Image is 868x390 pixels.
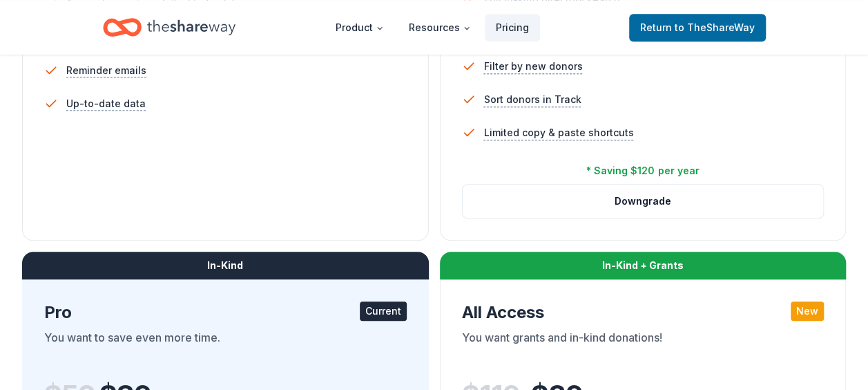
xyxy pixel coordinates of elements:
div: You want grants and in-kind donations! [462,329,824,368]
div: You want to save even more time. [44,329,407,368]
nav: Main [325,11,540,44]
div: * Saving $120 per year [586,162,699,179]
span: Sort donors in Track [484,91,581,108]
button: Product [325,14,395,41]
button: Resources [398,14,482,41]
span: to TheShareWay [675,21,755,33]
span: Return [640,19,755,36]
div: In-Kind + Grants [440,252,847,279]
a: Pricing [485,14,540,41]
div: All Access [462,301,824,324]
div: New [791,301,824,321]
div: Pro [44,301,407,324]
div: Current [360,301,407,321]
button: Downgrade [463,185,824,218]
span: Reminder emails [66,62,146,79]
div: In-Kind [22,252,429,279]
span: Filter by new donors [484,58,583,75]
span: Limited copy & paste shortcuts [484,124,634,141]
span: Up-to-date data [66,95,146,112]
a: Returnto TheShareWay [629,14,766,41]
a: Home [103,11,235,44]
